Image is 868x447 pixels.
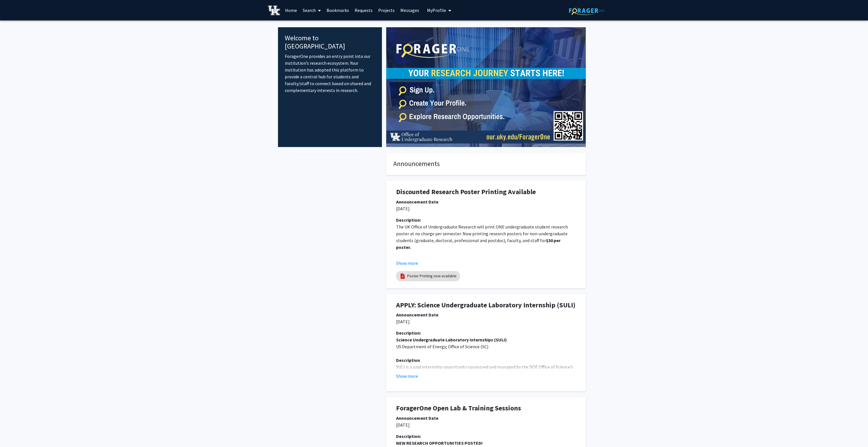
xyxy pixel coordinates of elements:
p: [DATE] [396,421,576,428]
p: US Department of Energy; Office of Science (SC) [396,343,576,350]
button: Show more [396,373,418,379]
div: Description: [396,330,576,336]
button: Show more [396,260,418,266]
span: My Profile [427,7,446,13]
h4: Welcome to [GEOGRAPHIC_DATA] [285,34,375,51]
strong: Description [396,357,420,363]
a: Bookmarks [324,0,352,20]
p: ForagerOne provides an entry point into our institution’s research ecosystem. Your institution ha... [285,53,375,94]
div: Announcement Date [396,311,576,318]
a: Home [282,0,300,20]
p: SULI is a paid internship opportunity sponsored and managed by the DOE Office of Science’s Office... [396,364,576,411]
img: Cover Image [386,27,586,147]
img: pdf_icon.png [400,273,406,279]
strong: $30 per poster. [396,238,561,250]
a: Requests [352,0,375,20]
a: Search [300,0,324,20]
div: Description: [396,433,576,440]
img: University of Kentucky Logo [268,5,280,15]
div: Announcement Date [396,198,576,205]
div: Announcement Date [396,415,576,421]
iframe: Chat [4,421,24,443]
h1: APPLY: Science Undergraduate Laboratory Internship (SULI) [396,301,576,309]
strong: Science Undergraduate Laboratory Internships (SULI) [396,337,507,343]
span: The UK Office of Undergraduate Research will print ONE undergraduate student research poster at n... [396,224,569,243]
strong: NEW RESEARCH OPPORTUNITIES POSTED! [396,440,483,446]
div: Description: [396,217,576,223]
h1: ForagerOne Open Lab & Training Sessions [396,404,576,412]
h4: Announcements [393,160,579,168]
h1: Discounted Research Poster Printing Available [396,188,576,196]
img: ForagerOne Logo [569,6,605,15]
p: [DATE] [396,205,576,212]
p: [DATE] [396,318,576,325]
a: Projects [375,0,398,20]
a: Messages [398,0,422,20]
a: Poster Printing now available [407,273,457,279]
